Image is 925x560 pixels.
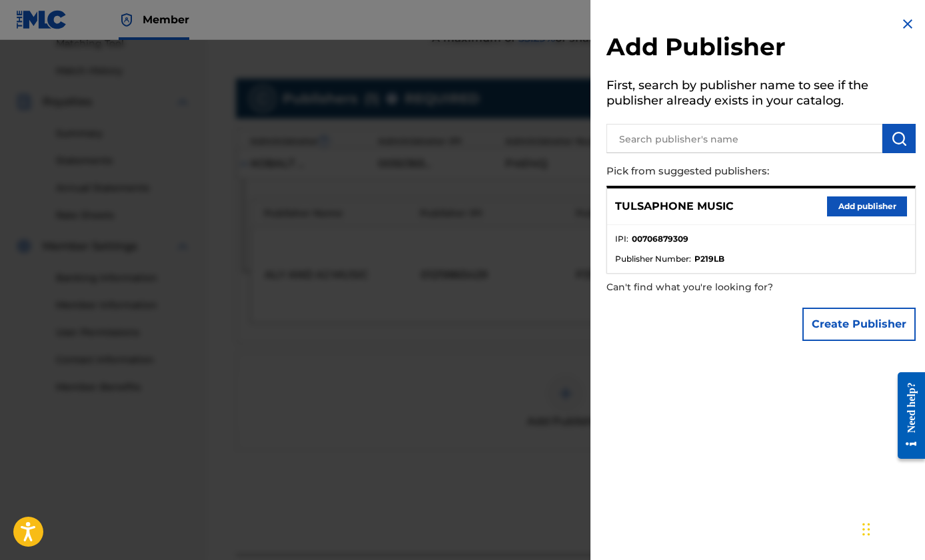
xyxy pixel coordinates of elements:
iframe: Resource Center [888,362,925,469]
div: Drag [862,509,870,549]
button: Add publisher [827,196,907,216]
p: Pick from suggested publishers: [606,157,840,186]
span: IPI : [615,233,628,245]
img: Top Rightsholder [119,12,135,28]
span: Publisher Number : [615,253,691,265]
strong: 00706879309 [632,233,688,245]
button: Create Publisher [802,308,916,341]
img: Search Works [891,131,907,146]
p: Can't find what you're looking for? [606,274,840,301]
h5: First, search by publisher name to see if the publisher already exists in your catalog. [606,74,916,116]
span: Member [143,12,189,27]
h2: Add Publisher [606,32,916,66]
p: TULSAPHONE MUSIC [615,198,734,214]
iframe: Chat Widget [858,496,925,560]
input: Search publisher's name [606,124,882,153]
img: MLC Logo [16,10,67,29]
strong: P219LB [694,253,724,265]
